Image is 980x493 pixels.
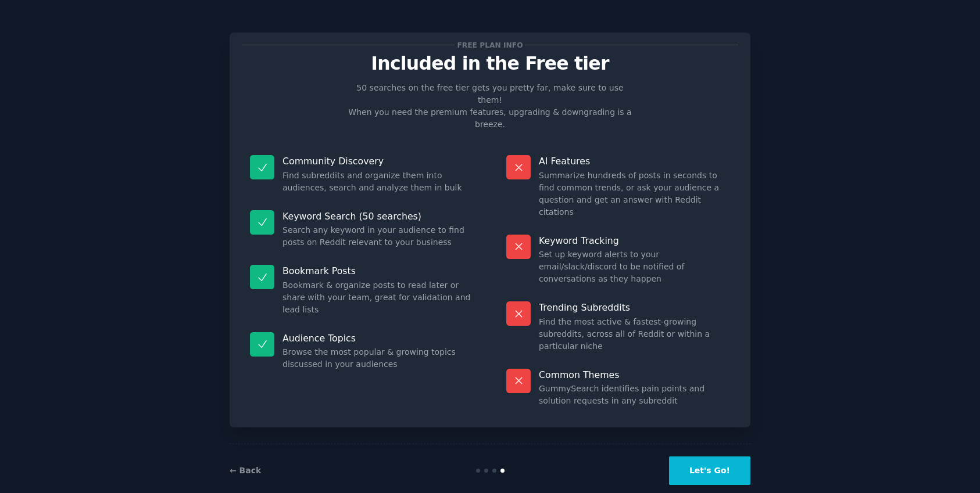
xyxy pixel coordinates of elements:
[282,279,474,316] dd: Bookmark & organize posts to read later or share with your team, great for validation and lead lists
[242,53,738,74] p: Included in the Free tier
[539,316,730,352] dd: Find the most active & fastest-growing subreddits, across all of Reddit or within a particular niche
[282,170,474,194] dd: Find subreddits and organize them into audiences, search and analyze them in bulk
[230,466,261,475] a: ← Back
[344,82,636,131] p: 50 searches on the free tier gets you pretty far, make sure to use them! When you need the premiu...
[282,346,474,370] dd: Browse the most popular & growing topics discussed in your audiences
[455,39,525,51] span: Free plan info
[282,265,474,277] p: Bookmark Posts
[539,155,730,167] p: AI Features
[539,249,730,285] dd: Set up keyword alerts to your email/slack/discord to be notified of conversations as they happen
[539,369,730,381] p: Common Themes
[282,224,474,249] dd: Search any keyword in your audience to find posts on Reddit relevant to your business
[539,383,730,407] dd: GummySearch identifies pain points and solution requests in any subreddit
[669,456,750,485] button: Let's Go!
[282,210,474,222] p: Keyword Search (50 searches)
[539,235,730,247] p: Keyword Tracking
[282,155,474,167] p: Community Discovery
[539,301,730,314] p: Trending Subreddits
[282,332,474,344] p: Audience Topics
[539,170,730,218] dd: Summarize hundreds of posts in seconds to find common trends, or ask your audience a question and...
